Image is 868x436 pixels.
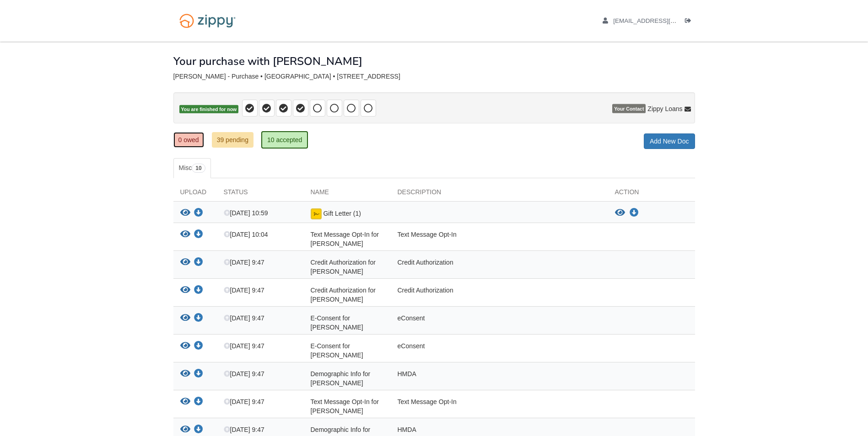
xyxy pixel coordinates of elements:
button: View Text Message Opt-In for Jamaal Jackson Sr [180,230,190,239]
div: Action [608,187,695,201]
span: E-Consent for [PERSON_NAME] [311,314,363,331]
button: View Gift Letter (1) [615,208,625,218]
a: Download Credit Authorization for Jamaal Jackson [194,259,203,266]
a: Add New Doc [644,133,695,149]
span: Credit Authorization for [PERSON_NAME] [311,287,376,303]
div: Text Message Opt-In [391,397,608,415]
button: View Demographic Info for DaSharion LaShane Jackson [180,425,190,435]
span: Demographic Info for [PERSON_NAME] [311,370,371,387]
div: Upload [173,187,217,201]
span: Text Message Opt-In for [PERSON_NAME] [311,231,379,247]
div: Credit Authorization [391,258,608,276]
button: View Credit Authorization for Jamaal Jackson [180,258,190,267]
span: 10 [192,164,205,173]
div: Status [217,187,304,201]
span: [DATE] 9:47 [224,259,264,266]
div: [PERSON_NAME] - Purchase • [GEOGRAPHIC_DATA] • [STREET_ADDRESS] [173,73,695,80]
a: Log out [685,17,695,27]
div: Name [304,187,391,201]
a: 0 owed [173,132,204,148]
span: [DATE] 9:47 [224,370,264,378]
a: Download Demographic Info for DaSharion LaShane Jackson [194,426,203,434]
span: [DATE] 9:47 [224,342,264,350]
span: dsmith012698@gmail.com [613,17,718,24]
button: View Text Message Opt-In for DaSharion LaShane Jackson [180,397,190,407]
div: eConsent [391,341,608,360]
span: [DATE] 9:47 [224,398,264,405]
span: [DATE] 10:59 [224,209,268,217]
button: View Demographic Info for Jamaal Jackson Sr [180,369,190,379]
a: 39 pending [212,132,253,148]
a: edit profile [603,17,718,27]
span: You are finished for now [179,105,239,114]
span: E-Consent for [PERSON_NAME] [311,342,363,359]
a: Download E-Consent for DaSharion Jackson [194,343,203,350]
div: HMDA [391,369,608,388]
button: View E-Consent for DaSharion Jackson [180,341,190,351]
span: [DATE] 9:47 [224,426,264,433]
span: Gift Letter (1) [323,210,361,217]
span: [DATE] 9:47 [224,314,264,322]
a: Download Credit Authorization for DaSharion Jackson [194,287,203,294]
img: Logo [173,9,242,32]
span: [DATE] 9:47 [224,287,264,294]
button: View E-Consent for Jamaal Jackson [180,314,190,323]
a: Download E-Consent for Jamaal Jackson [194,315,203,322]
a: Misc [173,158,211,178]
div: eConsent [391,314,608,332]
span: Credit Authorization for [PERSON_NAME] [311,259,376,275]
button: View Gift Letter (1) [180,208,190,218]
a: Download Text Message Opt-In for DaSharion LaShane Jackson [194,399,203,406]
span: Zippy Loans [647,104,682,113]
a: Download Demographic Info for Jamaal Jackson Sr [194,371,203,378]
span: Your Contact [612,104,646,113]
a: Download Text Message Opt-In for Jamaal Jackson Sr [194,231,203,239]
span: Text Message Opt-In for [PERSON_NAME] [311,398,379,415]
h1: Your purchase with [PERSON_NAME] [173,55,362,67]
button: View Credit Authorization for DaSharion Jackson [180,286,190,295]
div: Text Message Opt-In [391,230,608,248]
a: 10 accepted [261,131,308,149]
span: [DATE] 10:04 [224,231,268,238]
img: Document accepted [311,208,322,219]
div: Credit Authorization [391,286,608,304]
div: Description [391,187,608,201]
a: Download Gift Letter (1) [194,210,203,217]
a: Download Gift Letter (1) [630,209,639,217]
